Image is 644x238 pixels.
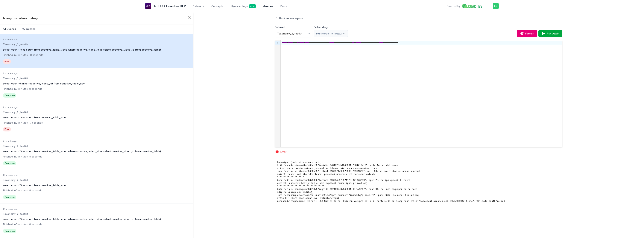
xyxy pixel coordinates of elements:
[517,30,537,37] button: Format
[275,30,312,37] button: Taxonomy_2_testkit
[22,27,35,31] span: My Queries
[275,159,562,205] div: Loremipsu (dolo sitame cons adip): Elit "/sedd/.eiusmodte/7064132/incidid-8784828754840331-288441...
[280,150,286,154] span: Error
[275,15,306,22] button: Back to Workspace
[3,121,43,124] span: Finished in 0 minutes, 17 seconds
[314,30,348,37] button: multimodal-tx-large2
[275,41,279,45] div: 1
[314,25,328,29] label: Embedding
[3,110,190,114] dd: Taxonomy_2_testkit
[3,76,190,80] dd: Taxonomy_2_testkit
[3,229,16,233] span: Complete
[277,32,302,35] span: Taxonomy_2_testkit
[3,144,190,148] dd: Taxonomy_2_testkit
[3,38,17,41] span: A moment ago
[524,32,534,35] span: Format
[3,189,42,192] span: Finished in 0 minutes, 8 seconds
[275,25,285,29] label: Dataset
[3,48,190,51] div: select count(*) as count from coactive_table_video where coactive_video_id in (select coactive_vi...
[462,4,485,8] img: Home
[3,82,190,85] div: select count(distinct coactive_video_id) from coactive_table_adv
[3,183,190,187] div: select count(*) as count from coactive_table_video
[3,140,17,143] span: 2 minutes ago
[3,127,11,131] span: Error
[493,3,499,9] img: Menu for the logged in user
[3,217,190,221] div: select count(*) as count from coactive_table_video where coactive_video_id in (select coactive_vi...
[3,87,42,90] span: Finished in 0 minutes, 8 seconds
[3,207,17,210] span: 17 minutes ago
[19,24,38,34] button: My Queries
[545,32,559,35] span: Run Again
[3,149,190,153] div: select count(*) as count from coactive_table_video where coactive_video_id in (select coactive_vi...
[3,106,17,109] span: A moment ago
[3,16,38,20] h2: Query Execution History
[3,43,190,46] dd: Taxonomy_2_testkit
[316,32,342,35] span: multimodal-tx-large2
[275,147,287,157] button: Error
[3,174,17,176] span: 17 minutes ago
[3,155,42,158] span: Finished in 0 minutes, 8 seconds
[231,4,256,8] span: Dynamic tags
[249,4,256,8] span: Beta
[538,30,562,37] button: Run Again
[3,116,190,119] div: select count(*) as count from coactive_table_video
[3,59,11,64] span: Error
[3,212,190,216] dd: Taxonomy_2_testkit
[3,53,43,56] span: Finished in 0 minutes, 18 seconds
[3,195,16,199] span: Complete
[263,4,273,8] span: Queries
[3,178,190,182] dd: Taxonomy_2_testkit
[154,4,186,8] p: NBCU + Coactive DEV
[3,161,16,165] span: Complete
[3,223,42,226] span: Finished in 0 minutes, 8 seconds
[145,3,151,9] img: NBCU + Coactive DEV
[278,16,303,20] span: Back to Workspace
[275,147,562,157] nav: Tabs
[3,93,16,98] span: Complete
[193,4,204,8] span: Datasets
[3,27,16,31] span: All Queries
[3,72,17,75] span: A moment ago
[211,4,224,8] span: Concepts
[446,4,460,8] p: Powered by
